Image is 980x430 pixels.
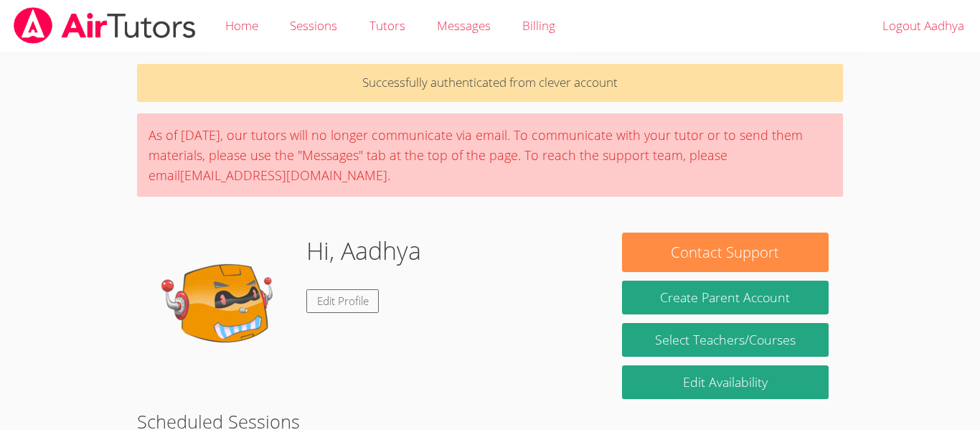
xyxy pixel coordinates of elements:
p: Successfully authenticated from clever account [137,64,843,102]
img: default.png [151,233,295,376]
a: Edit Availability [622,365,829,399]
button: Create Parent Account [622,281,829,314]
span: Messages [437,17,491,34]
a: Edit Profile [306,289,380,313]
div: As of [DATE], our tutors will no longer communicate via email. To communicate with your tutor or ... [137,113,843,197]
img: airtutors_banner-c4298cdbf04f3fff15de1276eac7730deb9818008684d7c2e4769d2f7ddbe033.png [12,7,197,44]
h1: Hi, Aadhya [306,233,421,269]
a: Select Teachers/Courses [622,323,829,357]
button: Contact Support [622,233,829,272]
